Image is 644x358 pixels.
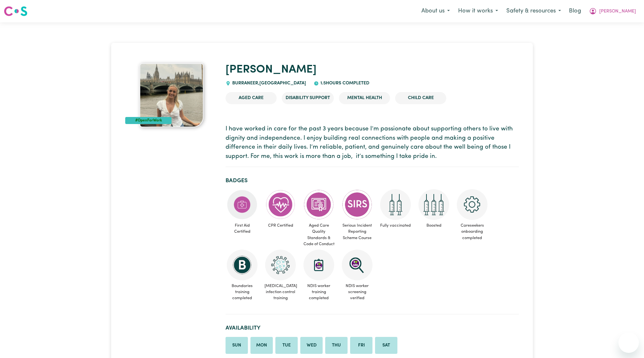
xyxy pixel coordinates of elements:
[417,220,450,231] span: Boosted
[226,64,317,75] a: [PERSON_NAME]
[618,332,639,353] iframe: Button to launch messaging window
[231,81,306,86] span: BURRANEER , [GEOGRAPHIC_DATA]
[456,220,489,244] span: Careseekers onboarding completed
[264,220,297,231] span: CPR Certified
[339,92,390,104] li: Mental Health
[226,177,519,184] h2: Badges
[125,63,218,127] a: Jade 's profile picture'#OpenForWork
[375,337,397,354] li: Available on Saturday
[226,125,519,161] p: I have worked in care for the past 3 years because I’m passionate about supporting others to live...
[140,63,203,127] img: Jade
[250,337,273,354] li: Available on Monday
[265,250,296,280] img: CS Academy: COVID-19 Infection Control Training course completed
[502,4,565,18] button: Safety & resources
[585,4,640,18] button: My Account
[227,250,257,280] img: CS Academy: Boundaries in care and support work course completed
[319,81,369,86] span: 1.5 hours completed
[226,280,259,304] span: Boundaries training completed
[599,8,636,15] span: [PERSON_NAME]
[265,189,296,220] img: Care and support worker has completed CPR Certification
[4,5,27,17] img: Careseekers logo
[226,325,519,331] h2: Availability
[341,220,374,244] span: Serious Incident Reporting Scheme Course
[226,220,259,237] span: First Aid Certified
[302,220,335,250] span: Aged Care Quality Standards & Code of Conduct
[341,280,374,304] span: NDIS worker screening verified
[350,337,372,354] li: Available on Friday
[264,280,297,304] span: [MEDICAL_DATA] infection control training
[275,337,298,354] li: Available on Tuesday
[300,337,323,354] li: Available on Wednesday
[565,4,585,18] a: Blog
[303,189,334,220] img: CS Academy: Aged Care Quality Standards & Code of Conduct course completed
[418,189,449,220] img: Care and support worker has received booster dose of COVID-19 vaccination
[227,189,257,220] img: Care and support worker has completed First Aid Certification
[226,337,248,354] li: Available on Sunday
[226,92,277,104] li: Aged Care
[302,280,335,304] span: NDIS worker training completed
[4,4,27,19] a: Careseekers logo
[342,189,372,220] img: CS Academy: Serious Incident Reporting Scheme course completed
[282,92,334,104] li: Disability Support
[395,92,446,104] li: Child care
[342,250,372,280] img: NDIS Worker Screening Verified
[380,189,411,220] img: Care and support worker has received 2 doses of COVID-19 vaccine
[379,220,412,231] span: Fully vaccinated
[125,117,172,124] div: #OpenForWork
[457,189,487,220] img: CS Academy: Careseekers Onboarding course completed
[417,4,454,18] button: About us
[325,337,348,354] li: Available on Thursday
[303,250,334,280] img: CS Academy: Introduction to NDIS Worker Training course completed
[454,4,502,18] button: How it works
